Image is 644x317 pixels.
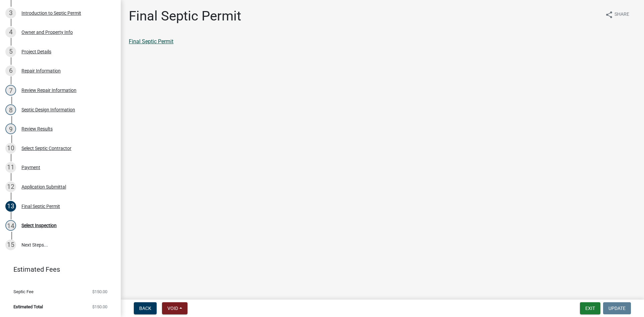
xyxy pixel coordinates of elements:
[21,11,81,15] div: Introduction to Septic Permit
[605,11,613,19] i: share
[21,184,66,189] div: Application Submittal
[13,289,34,294] span: Septic Fee
[21,68,61,73] div: Repair Information
[5,263,110,276] a: Estimated Fees
[21,107,75,112] div: Septic Design Information
[5,85,16,96] div: 7
[139,306,151,311] span: Back
[5,46,16,57] div: 5
[21,146,71,151] div: Select Septic Contractor
[21,126,53,131] div: Review Results
[5,27,16,38] div: 4
[608,306,626,311] span: Update
[92,305,107,309] span: $150.00
[92,289,107,294] span: $150.00
[600,8,635,21] button: shareShare
[21,204,60,209] div: Final Septic Permit
[5,123,16,134] div: 9
[21,30,73,35] div: Owner and Property Info
[162,302,187,314] button: Void
[5,162,16,173] div: 11
[21,49,51,54] div: Project Details
[13,305,43,309] span: Estimated Total
[167,306,178,311] span: Void
[5,65,16,76] div: 6
[5,143,16,154] div: 10
[5,104,16,115] div: 8
[129,38,173,45] a: Final Septic Permit
[603,302,631,314] button: Update
[5,201,16,212] div: 13
[21,165,40,170] div: Payment
[129,8,241,24] h1: Final Septic Permit
[5,181,16,192] div: 12
[5,8,16,18] div: 3
[5,220,16,231] div: 14
[21,223,57,228] div: Select Inspection
[134,302,157,314] button: Back
[614,11,629,19] span: Share
[21,88,76,93] div: Review Repair Information
[580,302,600,314] button: Exit
[5,240,16,250] div: 15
